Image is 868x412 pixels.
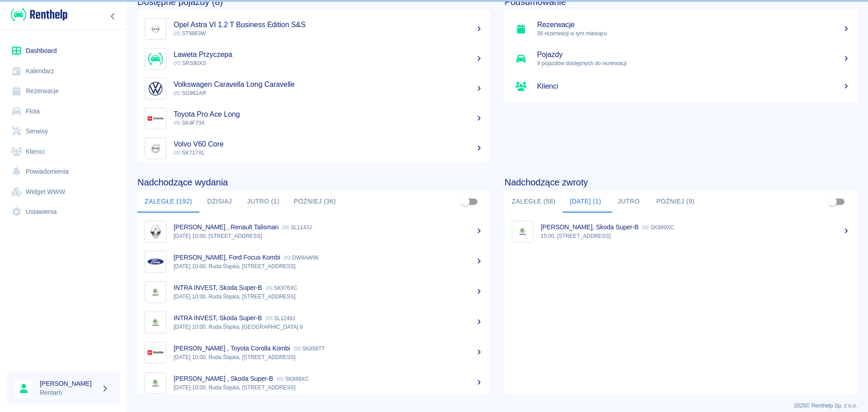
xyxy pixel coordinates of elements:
h5: Opel Astra VI 1.2 T Business Edition S&S [174,20,483,29]
a: ImageVolvo V60 Core SK717XL [137,133,490,163]
p: DW9AW96 [284,255,319,261]
a: Pojazdy9 pojazdów dostępnych do rezerwacji [505,44,857,74]
span: Pokaż przypisane tylko do mnie [457,193,474,210]
a: Renthelp logo [7,7,67,22]
a: Rezerwacje [7,81,120,101]
p: [PERSON_NAME], Ford Focus Kombi [174,254,280,261]
p: [DATE] 10:00, Ruda Śląska, [STREET_ADDRESS] [174,353,483,361]
h5: Volkswagen Caravella Long Caravelle [174,80,483,89]
span: SG961AR [174,90,206,96]
a: Serwisy [7,121,120,142]
img: Image [147,374,164,392]
p: [PERSON_NAME] , Skoda Super-B [174,375,273,382]
a: Klienci [505,74,857,99]
button: [DATE] (1) [563,191,609,213]
button: Zaległe (58) [505,191,563,213]
a: ImageOpel Astra VI 1.2 T Business Edition S&S ST9863W [137,14,490,44]
button: Zwiń nawigację [106,10,120,22]
img: Image [514,223,531,240]
a: ImageINTRA INVEST, Skoda Super-B SK976XC[DATE] 10:00, Ruda Śląska, [STREET_ADDRESS] [137,277,490,307]
a: Image[PERSON_NAME] , Skoda Super-B SK899XC[DATE] 10:00, Ruda Śląska, [STREET_ADDRESS] [137,368,490,398]
img: Image [147,140,164,157]
a: ImageToyota Pro Ace Long SK4F734 [137,104,490,133]
h6: [PERSON_NAME] [40,379,98,388]
p: [DATE] 10:00, Ruda Śląska, [STREET_ADDRESS] [174,262,483,270]
span: SK717XL [174,150,205,156]
p: [DATE] 10:00, Ruda Śląska, [STREET_ADDRESS] [174,384,483,392]
a: Dashboard [7,41,120,61]
img: Image [147,110,164,127]
a: Powiadomienia [7,161,120,182]
p: SK899XC [642,224,674,231]
a: ImageLaweta Przyczepa SRS90XS [137,44,490,74]
h5: Toyota Pro Ace Long [174,110,483,119]
a: ImageINTRA INVEST, Skoda Super-B SL1249J[DATE] 10:00, Ruda Śląska, [GEOGRAPHIC_DATA] 9 [137,307,490,337]
img: Image [147,284,164,301]
span: SK4F734 [174,120,204,126]
h5: Pojazdy [537,50,850,59]
a: Kalendarz [7,61,120,81]
p: Rentaro [40,388,98,398]
img: Image [147,314,164,331]
a: ImageVolkswagen Caravella Long Caravelle SG961AR [137,74,490,104]
a: Image[PERSON_NAME] , Renault Talisman SL1143J[DATE] 10:00, [STREET_ADDRESS] [137,216,490,246]
h4: Nadchodzące wydania [137,177,490,188]
img: Image [147,223,164,240]
p: 36 rezerwacji w tym miesiącu [537,29,850,38]
h5: Klienci [537,82,850,91]
a: Widget WWW [7,182,120,202]
button: Później (36) [287,191,343,213]
p: [PERSON_NAME] , Toyota Corolla Kombi [174,345,290,352]
a: Image[PERSON_NAME], Ford Focus Kombi DW9AW96[DATE] 10:00, Ruda Śląska, [STREET_ADDRESS] [137,246,490,277]
p: SK899XC [277,376,309,382]
p: [DATE] 10:00, [STREET_ADDRESS] [174,232,483,240]
a: Klienci [7,142,120,162]
img: Image [147,80,164,97]
button: Jutro (1) [240,191,287,213]
a: Image[PERSON_NAME] , Toyota Corolla Kombi SK858TT[DATE] 10:00, Ruda Śląska, [STREET_ADDRESS] [137,337,490,368]
p: INTRA INVEST, Skoda Super-B [174,284,262,291]
p: [PERSON_NAME] , Renault Talisman [174,223,278,231]
p: 2025 © Renthelp Sp. z o.o. [137,402,857,410]
p: SL1143J [282,224,311,231]
p: SK976XC [266,285,298,291]
h5: Laweta Przyczepa [174,50,483,59]
span: ST9863W [174,30,206,37]
img: Image [147,344,164,361]
span: Pokaż przypisane tylko do mnie [824,193,841,210]
p: 15:00, [STREET_ADDRESS] [541,232,850,240]
img: Image [147,50,164,67]
h4: Nadchodzące zwroty [505,177,857,188]
img: Image [147,20,164,38]
h5: Rezerwacje [537,20,850,29]
p: 9 pojazdów dostępnych do rezerwacji [537,59,850,67]
p: [PERSON_NAME], Skoda Super-B [541,223,638,231]
img: Image [147,253,164,270]
button: Zaległe (192) [137,191,199,213]
span: SRS90XS [174,60,206,66]
button: Jutro [609,191,649,213]
button: Później (9) [649,191,702,213]
a: Image[PERSON_NAME], Skoda Super-B SK899XC15:00, [STREET_ADDRESS] [505,216,857,246]
button: Dzisiaj [199,191,240,213]
p: [DATE] 10:00, Ruda Śląska, [STREET_ADDRESS] [174,293,483,301]
h5: Volvo V60 Core [174,140,483,149]
p: INTRA INVEST, Skoda Super-B [174,314,262,322]
p: SL1249J [266,315,295,322]
img: Renthelp logo [11,7,67,22]
a: Ustawienia [7,202,120,222]
a: Rezerwacje36 rezerwacji w tym miesiącu [505,14,857,44]
a: Flota [7,101,120,122]
p: [DATE] 10:00, Ruda Śląska, [GEOGRAPHIC_DATA] 9 [174,323,483,331]
p: SK858TT [294,346,325,352]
